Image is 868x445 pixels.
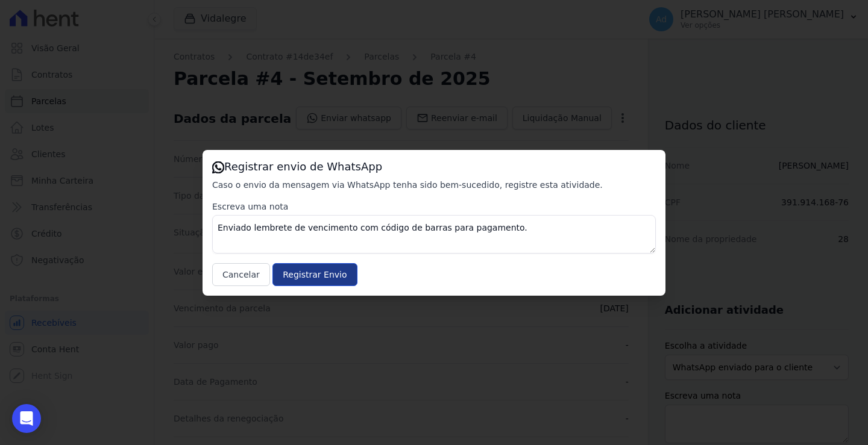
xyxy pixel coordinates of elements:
[212,160,656,174] h3: Registrar envio de WhatsApp
[212,215,656,254] textarea: Enviado lembrete de vencimento com código de barras para pagamento.
[212,263,270,286] button: Cancelar
[212,179,656,191] p: Caso o envio da mensagem via WhatsApp tenha sido bem-sucedido, registre esta atividade.
[272,263,357,286] input: Registrar Envio
[212,201,656,213] label: Escreva uma nota
[12,404,41,433] div: Open Intercom Messenger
